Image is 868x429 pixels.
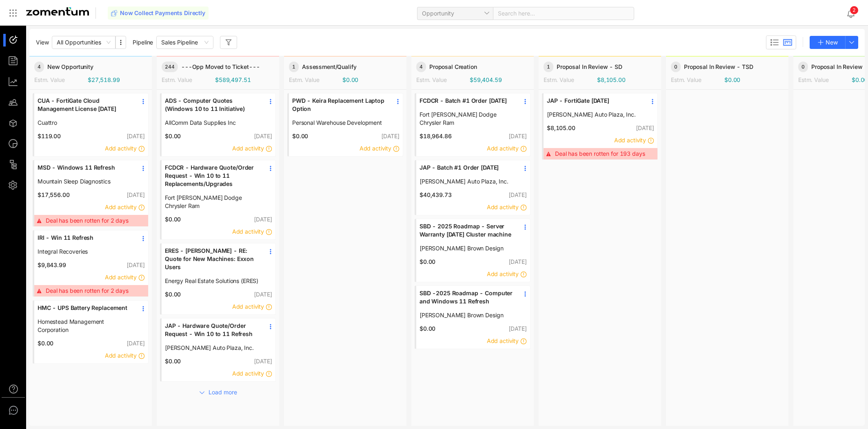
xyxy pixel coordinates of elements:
[342,76,358,84] span: $0.00
[46,217,129,225] span: Deal has been rotten for 2 days
[415,93,531,157] div: FCDCR - Batch #1 Order [DATE]Fort [PERSON_NAME] Dodge Chrysler Ram$18,964.86[DATE]Add activity
[422,7,488,20] span: Opportunity
[547,111,641,119] a: [PERSON_NAME] Auto Plaza, Inc.
[420,244,513,252] span: [PERSON_NAME] Brown Design
[165,247,259,277] a: ERES - [PERSON_NAME] - RE: Quote for New Machines: Exxon Users
[209,388,237,397] span: Load more
[420,177,513,186] a: [PERSON_NAME] Auto Plaza, Inc.
[555,150,645,158] span: Deal has been rotten for 193 days
[165,164,259,188] span: FCDCR - Hardware Quote/Order Request - Win 10 to 11 Replacements/Upgrades
[160,93,276,157] div: ADS - Computer Quotes (Windows 10 to 11 Initiative)AllComm Data Supplies Inc$0.00[DATE]Add activity
[826,38,838,47] span: New
[47,63,93,71] span: New Opportunity
[88,76,120,84] span: $27,518.99
[420,289,513,305] span: SBD -2025 Roadmap - Computer and Windows 11 Refresh
[544,62,553,72] span: 1
[38,234,131,242] span: IRI - Win 11 Refresh
[416,76,446,83] span: Estm. Value
[420,222,513,239] span: SBD - 2025 Roadmap - Server Warranty [DATE] Cluster machine
[105,352,137,359] span: Add activity
[636,124,654,131] span: [DATE]
[292,97,386,119] a: PWD - Keira Replacement Laptop Option
[420,311,513,319] a: [PERSON_NAME] Brown Design
[34,339,53,347] span: $0.00
[254,216,272,223] span: [DATE]
[542,93,658,160] div: JAP - FortiGate [DATE][PERSON_NAME] Auto Plaza, Inc.$8,105.00[DATE]Add activityDeal has been rott...
[684,63,753,71] span: Proposal In Review - TSD
[470,76,502,84] span: $59,404.59
[127,340,145,347] span: [DATE]
[420,164,513,172] span: JAP - Batch #1 Order [DATE]
[162,290,181,299] span: $0.00
[161,36,209,49] span: Sales Pipeline
[34,76,64,83] span: Estm. Value
[597,76,626,84] span: $8,105.00
[38,304,131,318] a: HMC - UPS Battery Replacement
[798,62,808,72] span: 0
[162,76,192,83] span: Estm. Value
[544,124,575,132] span: $8,105.00
[127,133,145,139] span: [DATE]
[165,344,259,352] a: [PERSON_NAME] Auto Plaza, Inc.
[38,164,131,172] span: MSD - Windows 11 Refresh
[34,191,70,199] span: $17,556.00
[254,133,272,139] span: [DATE]
[162,215,181,223] span: $0.00
[34,132,61,140] span: $119.00
[165,277,259,285] a: Energy Real Estate Solutions (ERES)
[38,119,131,127] a: Cuattro
[165,194,259,210] a: Fort [PERSON_NAME] Dodge Chrysler Ram
[416,191,452,199] span: $40,439.73
[165,97,259,119] a: ADS - Computer Quotes (Windows 10 to 11 Initiative)
[798,76,828,83] span: Estm. Value
[232,228,264,235] span: Add activity
[33,300,149,364] div: HMC - UPS Battery ReplacementHomestead Management Corporation$0.00[DATE]Add activity
[160,160,276,240] div: FCDCR - Hardware Quote/Order Request - Win 10 to 11 Replacements/UpgradesFort [PERSON_NAME] Dodge...
[429,63,477,71] span: Proposal Creation
[26,7,89,15] img: Zomentum Logo
[557,63,622,71] span: Proposal In Review - SD
[215,76,251,84] span: $589,497.51
[165,119,259,127] a: AllComm Data Supplies Inc
[160,318,276,382] div: JAP - Hardware Quote/Order Request - Win 10 to 11 Refresh[PERSON_NAME] Auto Plaza, Inc.$0.00[DATE...
[254,358,272,365] span: [DATE]
[415,285,531,349] div: SBD -2025 Roadmap - Computer and Windows 11 Refresh[PERSON_NAME] Brown Design$0.00[DATE]Add activity
[33,230,149,297] div: IRI - Win 11 RefreshIntegral Recoveries$9,843.99[DATE]Add activityDeal has been rotten for 2 days
[289,76,319,83] span: Estm. Value
[544,76,574,83] span: Estm. Value
[415,160,531,215] div: JAP - Batch #1 Order [DATE][PERSON_NAME] Auto Plaza, Inc.$40,439.73[DATE]Add activity
[508,191,527,198] span: [DATE]
[724,76,740,84] span: $0.00
[232,303,264,310] span: Add activity
[360,145,391,152] span: Add activity
[165,322,259,344] a: JAP - Hardware Quote/Order Request - Win 10 to 11 Refresh
[416,62,426,72] span: 4
[416,258,435,266] span: $0.00
[852,7,856,13] span: 2
[165,247,259,271] span: ERES - [PERSON_NAME] - RE: Quote for New Machines: Exxon Users
[232,370,264,377] span: Add activity
[38,177,131,186] a: Mountain Sleep Diagnostics
[671,62,681,72] span: 0
[508,133,527,139] span: [DATE]
[420,289,513,311] a: SBD -2025 Roadmap - Computer and Windows 11 Refresh
[292,97,386,113] span: PWD - Keira Replacement Laptop Option
[420,97,513,111] a: FCDCR - Batch #1 Order [DATE]
[38,97,131,119] a: CUA - FortiGate Cloud Management License [DATE]
[287,93,403,157] div: PWD - Keira Replacement Laptop OptionPersonal Warehouse Development$0.00[DATE]Add activity
[46,287,129,295] span: Deal has been rotten for 2 days
[181,63,260,71] span: ---Opp Moved to Ticket---
[416,325,435,333] span: $0.00
[846,4,862,22] div: Notifications
[415,219,531,282] div: SBD - 2025 Roadmap - Server Warranty [DATE] Cluster machine[PERSON_NAME] Brown Design$0.00[DATE]A...
[289,132,308,140] span: $0.00
[487,337,519,344] span: Add activity
[38,248,131,256] a: Integral Recoveries
[292,119,386,127] a: Personal Warehouse Development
